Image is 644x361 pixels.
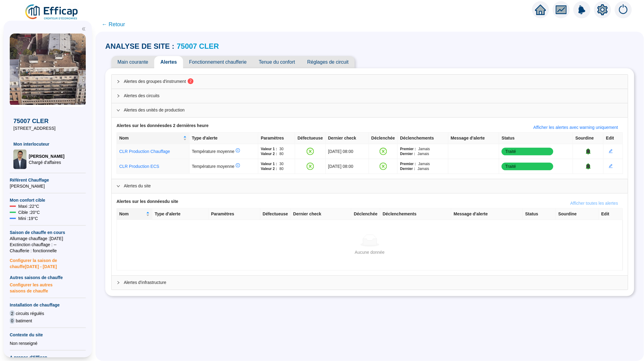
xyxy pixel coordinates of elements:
[10,340,86,346] div: Non renseigné
[105,41,174,51] span: ANALYSE DE SITE :
[119,135,182,141] span: Nom
[117,184,120,188] span: expanded
[10,318,15,324] span: 0
[609,164,613,168] span: edit
[451,208,523,220] th: Message d'alerte
[124,249,616,256] div: Aucune donnée
[10,242,86,248] span: Exctinction chauffage : --
[112,89,628,103] div: Alertes des circuits
[400,151,415,156] span: Dernier :
[280,166,284,171] span: 80
[10,248,86,254] span: Chaufferie : fonctionnelle
[183,56,253,68] span: Fonctionnement chaufferie
[534,124,618,131] span: Afficher les alertes avec warning uniquement
[10,197,86,203] span: Mon confort cible
[119,149,170,154] a: CLR Production Chauffage
[10,235,86,242] span: Allumage chauffage : [DATE]
[117,108,120,112] span: expanded
[280,147,284,151] span: 30
[615,1,632,18] img: alerts
[209,208,260,220] th: Paramètres
[177,42,219,50] a: 75007 CLER
[380,208,451,220] th: Déclenchements
[419,147,430,151] span: Jamais
[585,148,591,154] span: bell
[326,133,369,144] th: Dernier check
[328,164,353,169] span: [DATE] 08:00
[16,310,44,317] span: circuits régulés
[29,159,64,165] span: Chargé d'affaires
[10,310,15,317] span: 2
[10,274,86,281] span: Autres saisons de chauffe
[117,208,152,220] th: Nom
[400,147,416,151] span: Premier :
[112,276,628,290] div: Alertes d'infrastructure
[261,147,277,151] span: Valeur 1 :
[10,302,86,308] span: Installation de chauffage
[111,56,154,68] span: Main courante
[236,163,240,168] span: info-circle
[124,93,623,99] span: Alertes des circuits
[29,153,64,159] span: [PERSON_NAME]
[117,94,120,98] span: collapsed
[570,200,618,207] span: Afficher toutes les alertes
[13,141,82,147] span: Mon interlocuteur
[13,125,82,131] span: [STREET_ADDRESS]
[82,27,86,31] span: double-left
[117,80,120,83] span: collapsed
[10,281,86,294] span: Configurer les autres saisons de chauffe
[112,75,628,89] div: Alertes des groupes d'instrument2
[152,208,209,220] th: Type d'alerte
[117,122,209,132] span: Alertes sur les données des 2 dernières heure
[535,4,546,15] span: home
[280,161,284,166] span: 30
[280,151,284,156] span: 80
[295,133,325,144] th: Défectueuse
[24,4,79,21] img: efficap energie logo
[112,179,628,193] div: Alertes du site
[523,208,556,220] th: Status
[18,203,39,209] span: Maxi : 22 °C
[10,229,86,235] span: Saison de chauffe en cours
[192,149,240,154] span: Température moyenne
[597,4,608,15] span: setting
[398,133,448,144] th: Déclenchements
[124,78,623,85] span: Alertes des groupes d'instrument
[400,166,415,171] span: Dernier :
[124,107,623,113] span: Alertes des unités de production
[499,133,573,144] th: Status
[117,198,178,208] span: Alertes sur les données du site
[102,20,125,29] span: ← Retour
[573,133,604,144] th: Sourdine
[190,79,192,83] span: 2
[112,103,628,117] div: Alertes des unités de production
[307,148,314,155] span: close-circle
[10,177,86,183] span: Référent Chauffage
[16,318,32,324] span: batiment
[10,254,86,270] span: Configurer la saison de chauffe [DATE] - [DATE]
[258,133,295,144] th: Paramètres
[556,4,567,15] span: fund
[604,133,623,144] th: Edit
[10,332,86,338] span: Contexte du site
[380,163,387,170] span: close-circle
[192,164,240,169] span: Température moyenne
[117,281,120,285] span: collapsed
[556,208,599,220] th: Sourdine
[261,161,277,166] span: Valeur 1 :
[585,163,591,169] span: bell
[119,164,159,169] a: CLR Production ECS
[380,148,387,155] span: close-circle
[419,161,430,166] span: Jamais
[369,133,398,144] th: Déclenchée
[261,166,277,171] span: Valeur 2 :
[301,56,355,68] span: Réglages de circuit
[13,150,26,169] img: Chargé d'affaires
[566,198,623,208] button: Afficher toutes les alertes
[328,149,353,154] span: [DATE] 08:00
[119,211,145,217] span: Nom
[18,209,40,215] span: Cible : 20 °C
[10,183,86,189] span: [PERSON_NAME]
[124,183,623,189] span: Alertes du site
